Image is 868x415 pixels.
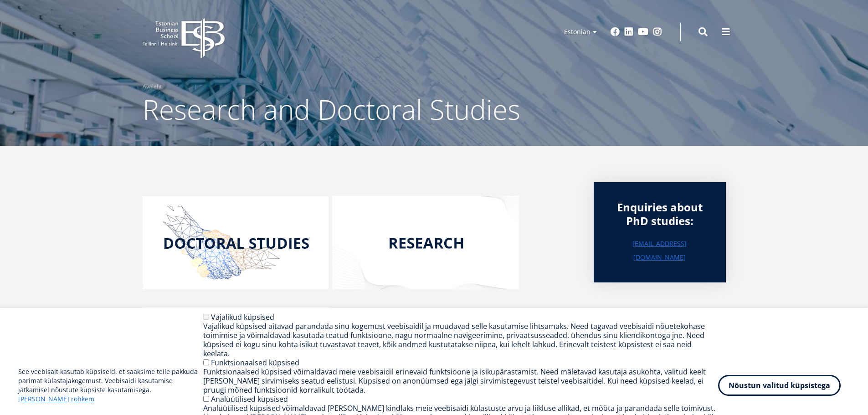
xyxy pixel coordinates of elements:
a: Linkedin [624,27,633,36]
span: Research and Doctoral Studies [143,91,520,128]
a: [EMAIL_ADDRESS][DOMAIN_NAME] [612,237,708,264]
div: Vajalikud küpsised aitavad parandada sinu kogemust veebisaidil ja muudavad selle kasutamise lihts... [203,322,718,358]
label: Vajalikud küpsised [211,312,274,322]
a: Facebook [611,27,620,36]
a: Avaleht [143,82,162,91]
label: Analüütilised küpsised [211,394,288,404]
button: Nõustun valitud küpsistega [718,375,841,396]
p: See veebisait kasutab küpsiseid, et saaksime teile pakkuda parimat külastajakogemust. Veebisaidi ... [18,367,203,404]
a: [PERSON_NAME] rohkem [18,395,94,404]
div: Enquiries about PhD studies: [612,200,708,228]
div: Funktsionaalsed küpsised võimaldavad meie veebisaidil erinevaid funktsioone ja isikupärastamist. ... [203,367,718,395]
a: Instagram [653,27,662,36]
label: Funktsionaalsed küpsised [211,358,299,368]
a: Youtube [638,27,648,36]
